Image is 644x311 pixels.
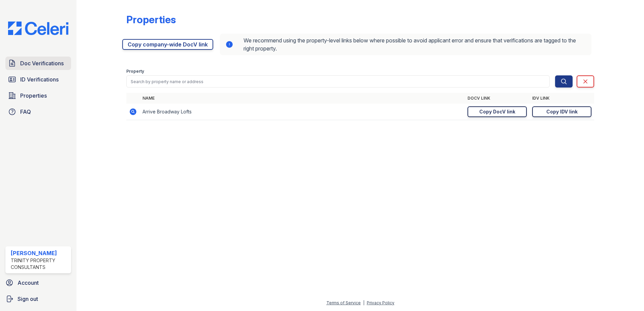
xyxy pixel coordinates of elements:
th: DocV Link [465,93,529,104]
a: Copy DocV link [468,106,527,117]
div: Copy IDV link [546,108,578,115]
span: Sign out [18,295,38,303]
div: We recommend using the property-level links below where possible to avoid applicant error and ens... [220,34,591,55]
a: Sign out [3,292,74,306]
a: Doc Verifications [5,57,71,70]
span: FAQ [20,108,31,116]
th: IDV Link [529,93,594,104]
input: Search by property name or address [126,75,550,88]
a: FAQ [5,105,71,118]
a: Properties [5,89,71,102]
td: Arrive Broadway Lofts [140,104,465,120]
a: Privacy Policy [367,300,394,305]
span: Properties [20,92,47,100]
span: ID Verifications [20,75,59,83]
div: [PERSON_NAME] [11,249,68,257]
img: CE_Logo_Blue-a8612792a0a2168367f1c8372b55b34899dd931a85d93a1a3d3e32e68fde9ad4.png [3,22,74,35]
a: Terms of Service [326,300,361,305]
th: Name [140,93,465,104]
label: Property [126,69,144,74]
a: Account [3,276,74,289]
a: Copy company-wide DocV link [122,39,213,50]
div: Properties [126,13,176,26]
div: Trinity Property Consultants [11,257,68,271]
div: Copy DocV link [479,108,515,115]
div: | [363,300,364,305]
span: Doc Verifications [20,59,64,67]
span: Account [18,279,39,287]
a: Copy IDV link [532,106,591,117]
a: ID Verifications [5,73,71,86]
